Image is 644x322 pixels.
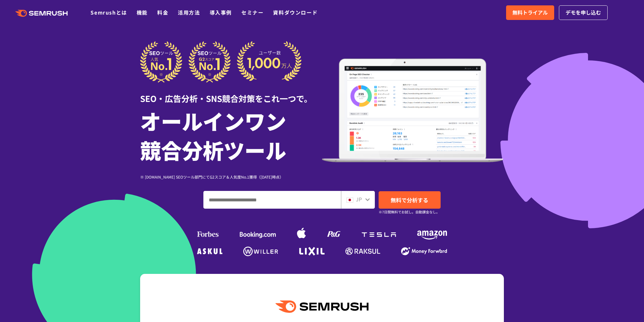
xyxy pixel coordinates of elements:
[140,83,322,104] div: SEO・広告分析・SNS競合対策をこれ一つで。
[157,9,168,16] a: 料金
[276,300,368,313] img: Semrush
[559,5,608,20] a: デモを申し込む
[90,9,127,16] a: Semrushとは
[204,191,341,208] input: ドメイン、キーワードまたはURLを入力してください
[140,106,322,164] h1: オールインワン 競合分析ツール
[178,9,200,16] a: 活用方法
[379,191,441,209] a: 無料で分析する
[210,9,232,16] a: 導入事例
[140,174,322,180] div: ※ [DOMAIN_NAME] SEOツール部門にてG2スコア＆人気度No.1獲得（[DATE]時点）
[391,196,428,204] span: 無料で分析する
[241,9,263,16] a: セミナー
[273,9,318,16] a: 資料ダウンロード
[506,5,554,20] a: 無料トライアル
[137,9,148,16] a: 機能
[512,9,548,17] span: 無料トライアル
[356,195,362,203] span: JP
[379,209,440,215] small: ※7日間無料でお試し。自動課金なし。
[566,9,601,17] span: デモを申し込む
